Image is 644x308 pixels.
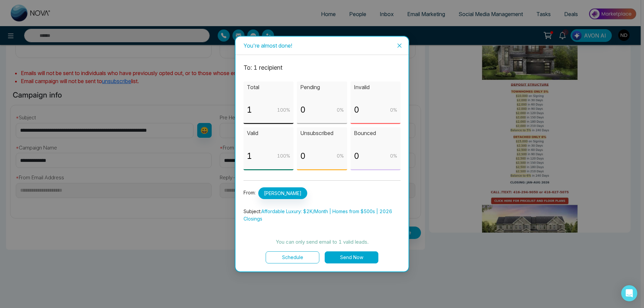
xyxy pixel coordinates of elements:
[244,63,400,72] p: To: 1 recipient
[258,187,307,199] span: [PERSON_NAME]
[354,129,397,137] p: Bounced
[244,42,400,49] div: You're almost done!
[397,43,402,48] span: close
[300,150,306,163] p: 0
[354,104,359,116] p: 0
[300,129,343,137] p: Unsubscribed
[277,152,290,160] p: 100 %
[247,104,252,116] p: 1
[354,150,359,163] p: 0
[354,83,397,91] p: Invalid
[300,83,343,91] p: Pending
[390,152,397,160] p: 0 %
[337,106,344,114] p: 0 %
[266,251,319,263] button: Schedule
[247,150,252,163] p: 1
[390,37,409,55] button: Close
[244,187,400,199] p: From:
[247,129,290,137] p: Valid
[244,238,400,246] p: You can only send email to 1 valid leads.
[300,104,306,116] p: 0
[244,208,400,223] p: Subject:
[244,208,392,222] span: Affordable Luxury: $2K/Month | Homes from $500s | 2026 Closings
[277,106,290,114] p: 100 %
[390,106,397,114] p: 0 %
[247,83,290,91] p: Total
[325,251,378,263] button: Send Now
[337,152,344,160] p: 0 %
[621,285,637,301] div: Open Intercom Messenger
